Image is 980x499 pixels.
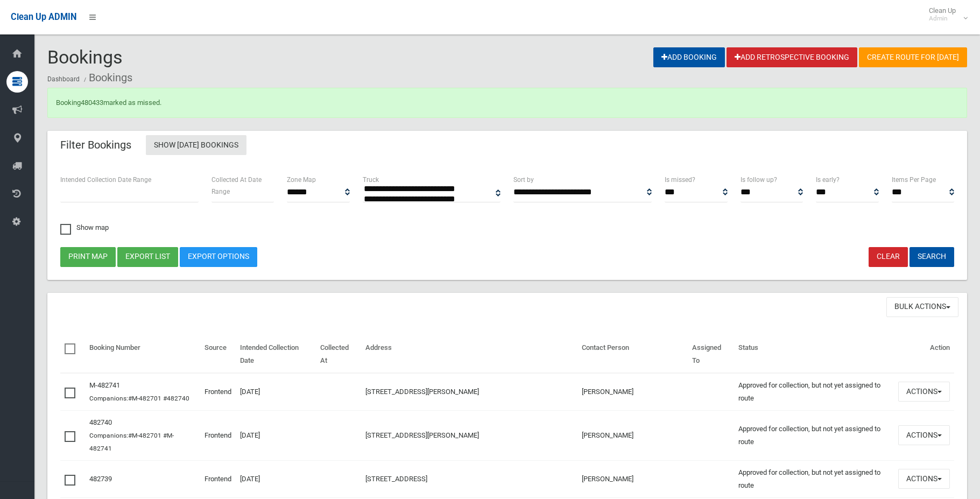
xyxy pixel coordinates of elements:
[236,336,316,373] th: Intended Collection Date
[365,388,479,396] a: [STREET_ADDRESS][PERSON_NAME]
[47,135,144,156] header: Filter Bookings
[577,336,688,373] th: Contact Person
[89,381,120,389] a: M-482741
[316,336,361,373] th: Collected At
[898,425,950,445] button: Actions
[363,174,379,186] label: Truck
[886,297,958,317] button: Bulk Actions
[688,336,734,373] th: Assigned To
[236,410,316,460] td: [DATE]
[163,395,189,402] a: #482740
[236,460,316,497] td: [DATE]
[47,88,967,118] div: Booking marked as missed.
[81,99,103,107] a: 480433
[894,336,954,373] th: Action
[117,247,178,267] button: Export list
[734,336,894,373] th: Status
[734,373,894,411] td: Approved for collection, but not yet assigned to route
[727,47,857,67] a: Add Retrospective Booking
[60,224,109,231] span: Show map
[577,373,688,411] td: [PERSON_NAME]
[89,395,191,402] small: Companions:
[180,247,257,267] a: Export Options
[910,247,954,267] button: Search
[47,75,80,83] a: Dashboard
[365,475,427,483] a: [STREET_ADDRESS]
[898,469,950,489] button: Actions
[859,47,967,67] a: Create route for [DATE]
[128,432,161,439] a: #M-482701
[577,410,688,460] td: [PERSON_NAME]
[89,432,174,452] a: #M-482741
[11,12,76,22] span: Clean Up ADMIN
[128,395,161,402] a: #M-482701
[89,432,174,452] small: Companions:
[81,68,132,88] li: Bookings
[365,431,479,439] a: [STREET_ADDRESS][PERSON_NAME]
[869,247,908,267] a: Clear
[734,460,894,497] td: Approved for collection, but not yet assigned to route
[236,373,316,411] td: [DATE]
[146,135,246,155] a: Show [DATE] Bookings
[89,418,112,426] a: 482740
[923,6,967,23] span: Clean Up
[47,46,123,68] span: Bookings
[200,410,236,460] td: Frontend
[85,336,200,373] th: Booking Number
[89,475,112,483] a: 482739
[361,336,577,373] th: Address
[898,382,950,402] button: Actions
[929,15,956,23] small: Admin
[200,460,236,497] td: Frontend
[200,336,236,373] th: Source
[60,247,116,267] button: Print map
[577,460,688,497] td: [PERSON_NAME]
[734,410,894,460] td: Approved for collection, but not yet assigned to route
[653,47,725,67] a: Add Booking
[200,373,236,411] td: Frontend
